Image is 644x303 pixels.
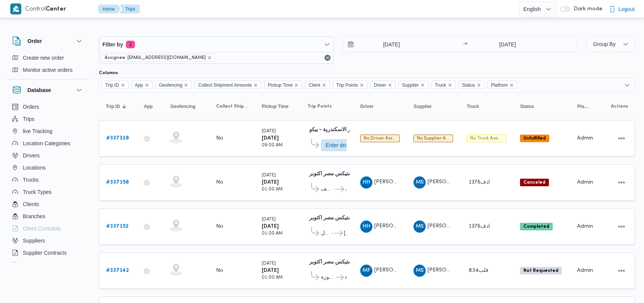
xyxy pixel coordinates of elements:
b: اجيليتى لوجيستيكس مصر اكتوبر [309,260,379,265]
span: Not Requested [520,267,562,274]
span: Client Contracts [23,224,61,233]
span: Dark mode [571,6,603,12]
span: MS [416,176,424,189]
div: Muhammad Slah Abad Alhada Abad Alhamaid [413,176,426,189]
button: Truck Types [9,186,87,198]
span: Clients [23,200,39,209]
a: #337152 [106,222,129,231]
svg: Sorted in descending order [121,103,127,109]
div: No [216,179,223,186]
b: Canceled [523,180,545,185]
span: Driver [374,81,386,89]
span: مترو ماركت فرع ويصا واصف [321,185,332,194]
span: App [135,81,143,89]
span: Group By [593,41,615,47]
button: Enter dropoff details [321,139,364,151]
button: Pickup Time [259,100,297,113]
button: Remove Trip ID from selection in this group [121,83,125,87]
button: Open list of options [624,82,630,88]
button: Supplier [410,100,456,113]
small: [DATE] [262,217,276,222]
span: Trip ID [102,81,129,89]
span: [PERSON_NAME] [PERSON_NAME] [PERSON_NAME] [428,179,561,184]
span: Status [459,81,485,89]
b: [DATE] [262,268,279,273]
span: 1376ادف [469,224,490,229]
button: Remove App from selection in this group [145,83,149,87]
button: Remove Trip Points from selection in this group [359,83,364,87]
button: Remove Supplier from selection in this group [420,83,425,87]
div: No [216,223,223,230]
b: # 337152 [106,224,129,229]
button: Trips [9,113,87,125]
button: Remove Driver from selection in this group [388,83,392,87]
b: [DATE] [262,224,279,229]
span: Orders [23,102,39,111]
span: [PERSON_NAME] [344,229,347,238]
b: # 337158 [106,180,129,185]
button: Branches [9,210,87,222]
button: Platform [574,100,593,113]
span: Trip ID [105,81,119,89]
small: 01:00 AM [262,187,283,192]
button: Status [517,100,566,113]
b: # 337328 [106,136,129,141]
span: Collect Shipment Amounts [216,103,248,109]
img: X8yXhbKr1z7QwAAAABJRU5ErkJggg== [10,3,21,14]
span: Location Categories [23,139,70,148]
input: Press the down key to open a popover containing a calendar. [343,37,429,52]
button: Truck [464,100,509,113]
span: Truck [467,103,479,109]
div: No [216,267,223,274]
b: Not Requested [523,268,558,273]
span: Truck [435,81,446,89]
b: اجيليتى لوجيستيكس مصر اكتوبر [309,171,379,176]
button: Supplier Contracts [9,247,87,259]
span: Pickup Time [268,81,293,89]
span: 1 active filters [126,41,135,48]
button: Remove Collect Shipment Amounts from selection in this group [253,83,258,87]
span: [PERSON_NAME] [PERSON_NAME] [374,224,463,228]
button: Remove Pickup Time from selection in this group [294,83,299,87]
span: Supplier [413,103,432,109]
span: تارجت جروب للمواد الغذائية المنصورة [321,273,335,282]
button: Remove Status from selection in this group [477,83,481,87]
span: No Truck Assigned [467,135,506,142]
span: 1376ادف [469,180,490,185]
span: Trip Points [307,103,332,109]
span: Admin [577,180,593,185]
small: 09:00 AM [262,143,283,148]
span: Completed [520,223,553,230]
small: 01:00 AM [262,232,283,236]
span: Platform [577,103,590,109]
span: Trip Points [336,81,358,89]
button: Actions [615,265,628,277]
button: Location Categories [9,137,87,149]
button: Devices [9,259,87,271]
span: Collect Shipment Amounts [195,81,261,89]
span: [PERSON_NAME] [PERSON_NAME] [374,179,463,184]
span: 834قلب [469,268,488,273]
button: Filter by1 active filters [99,37,333,52]
label: Columns [99,70,118,76]
b: Completed [523,224,549,229]
span: Filter by [102,40,123,49]
span: [PERSON_NAME] [PERSON_NAME] [PERSON_NAME] [428,224,561,228]
button: Locations [9,162,87,174]
span: No supplier assigned [417,136,463,141]
span: Status [462,81,475,89]
span: Pickup Time [262,103,288,109]
span: Enter dropoff details [326,139,359,151]
div: Muhammad Slah Abad Alhada Abad Alhamaid [413,265,426,277]
span: Geofencing [156,81,192,89]
span: Create new order [23,53,64,62]
button: Group By [586,36,635,52]
button: Suppliers [9,235,87,247]
button: Remove Truck from selection in this group [448,83,452,87]
span: No Driver Assigned [360,135,400,142]
span: Admin [577,268,593,273]
span: سبينس مزار مول [321,229,331,238]
button: Client Contracts [9,222,87,235]
button: live Tracking [9,125,87,137]
span: Canceled [520,179,549,186]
